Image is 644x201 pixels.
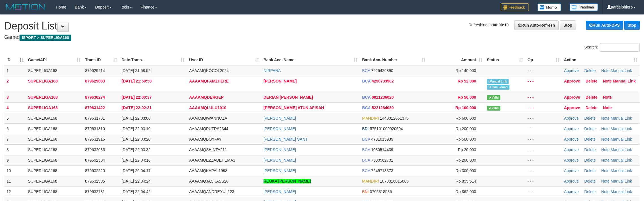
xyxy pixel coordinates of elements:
a: Run Auto-Refresh [514,20,559,30]
th: ID: activate to sort column descending [4,55,26,65]
span: AAAAMQFAMZHERE [189,79,229,83]
a: Approve [564,79,580,83]
span: 879629214 [85,68,105,73]
td: - - - [525,176,562,186]
a: Manual Link [611,168,632,173]
a: Note [601,126,610,131]
a: Note [603,95,612,100]
td: - - - [525,76,562,92]
a: [PERSON_NAME] [263,158,296,162]
th: Op: activate to sort column ascending [525,55,562,65]
td: 2 [4,76,26,92]
span: Copy 4290733982 to clipboard [372,79,394,83]
span: 879631810 [85,126,105,131]
a: Manual Link [613,79,636,83]
span: AAAAMQEZZADEHEMA1 [189,158,235,162]
span: Copy 1070016015085 to clipboard [380,179,409,183]
td: 11 [4,176,26,186]
a: REOKA [PERSON_NAME] [263,179,311,183]
span: Copy 0705318536 to clipboard [370,189,392,194]
a: Approve [564,116,579,120]
td: - - - [525,102,562,113]
span: Copy 7925426890 to clipboard [371,68,393,73]
a: Note [601,168,610,173]
a: [PERSON_NAME] [263,116,296,120]
th: Status: activate to sort column ascending [485,55,525,65]
a: Manual Link [611,116,632,120]
a: Approve [564,147,579,152]
a: Manual Link [611,179,632,183]
span: [DATE] 22:02:31 [122,105,152,110]
span: Copy 575101009920504 to clipboard [370,126,403,131]
th: Bank Acc. Number: activate to sort column ascending [360,55,427,65]
a: Manual Link [611,68,632,73]
a: [PERSON_NAME] SANT [263,137,308,141]
span: [DATE] 22:03:32 [122,147,150,152]
a: [PERSON_NAME] [263,79,297,83]
th: Trans ID: activate to sort column ascending [83,55,119,65]
a: Approve [564,126,579,131]
a: Delete [584,68,596,73]
span: Rp 500,000 [456,137,476,141]
a: Note [603,79,612,83]
span: BCA [362,168,370,173]
span: 879631701 [85,116,105,120]
span: Rp 100,000 [455,105,476,110]
span: BNI [362,189,369,194]
span: AAAAMQKAPAL1998 [189,168,227,173]
td: 12 [4,186,26,197]
a: Note [601,147,610,152]
span: BCA [362,158,370,162]
a: Approve [564,137,579,141]
th: Action: activate to sort column ascending [562,55,640,65]
span: [DATE] 22:04:16 [122,158,150,162]
span: Rp 200,000 [456,126,476,131]
span: [DATE] 22:03:00 [122,116,150,120]
span: Rp 140,000 [456,68,476,73]
td: SUPERLIGA168 [26,165,83,176]
span: BCA [362,79,371,83]
span: [DATE] 22:04:17 [122,168,150,173]
th: Amount: activate to sort column ascending [427,55,485,65]
a: Manual Link [611,147,632,152]
span: BCA [362,105,371,110]
a: Approve [564,105,580,110]
span: Rp 300,000 [456,168,476,173]
a: Delete [584,126,596,131]
a: Note [603,105,612,110]
span: [DATE] 22:03:10 [122,126,150,131]
a: Note [601,179,610,183]
th: Bank Acc. Name: activate to sort column ascending [261,55,360,65]
span: 879632504 [85,158,105,162]
span: AAAAMQKOCOL2024 [189,68,229,73]
span: [DATE] 22:03:20 [122,137,150,141]
span: [DATE] 22:00:37 [122,95,152,100]
input: Search: [600,43,640,52]
span: Manually Linked [487,79,509,84]
a: Approve [564,179,579,183]
span: Copy 4731013939 to clipboard [371,137,393,141]
a: Delete [584,189,596,194]
a: NIRPANA [263,68,281,73]
span: Rp 50,000 [458,95,476,100]
a: Delete [585,79,597,83]
td: SUPERLIGA168 [26,134,83,144]
a: Stop [624,21,640,30]
th: Game/API: activate to sort column ascending [26,55,83,65]
a: Note [601,189,610,194]
span: 879630274 [85,95,105,100]
span: [DATE] 22:04:24 [122,179,150,183]
span: Valid transaction [487,106,500,111]
a: Delete [584,168,596,173]
span: 879631916 [85,137,105,141]
td: 4 [4,102,26,113]
td: SUPERLIGA168 [26,155,83,165]
span: AAAAMQBOYFAY [189,137,222,141]
a: [PERSON_NAME] [263,126,296,131]
a: Delete [584,116,596,120]
td: 10 [4,165,26,176]
td: - - - [525,113,562,123]
span: AAAAMQLULU1010 [189,105,226,110]
span: BCA [362,68,370,73]
a: Note [601,137,610,141]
